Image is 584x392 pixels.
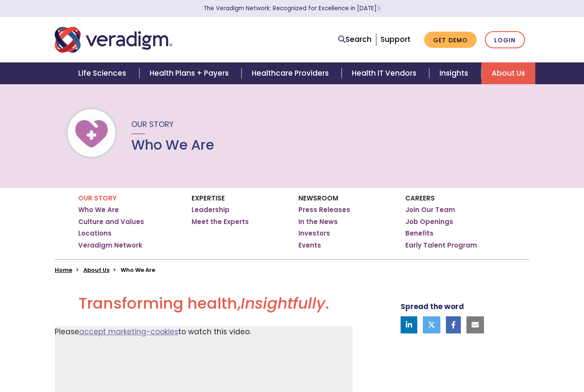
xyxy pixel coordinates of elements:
a: About Us [83,266,109,274]
a: Who We Are [78,206,119,214]
a: Life Sciences [68,62,139,84]
a: Leadership [192,206,230,214]
a: Early Talent Program [405,241,477,250]
a: Home [55,266,72,274]
a: Health Plans + Payers [139,62,242,84]
strong: Spread the word [401,301,464,312]
a: Login [485,31,525,49]
a: Culture and Values [78,218,144,226]
span: Learn More [377,4,380,12]
a: Press Releases [298,206,350,214]
a: Meet the Experts [192,218,249,226]
a: Health IT Vendors [342,62,429,84]
a: Healthcare Providers [242,62,342,84]
a: The Veradigm Network: Recognized for Excellence in [DATE]Learn More [204,4,380,12]
a: Job Openings [405,218,453,226]
a: Get Demo [424,32,477,48]
a: Benefits [405,229,434,238]
a: Join Our Team [405,206,455,214]
h2: Transforming health, . [55,294,353,319]
a: Veradigm Network [78,241,142,250]
em: Insightfully [241,292,325,314]
span: Please to watch this video. [55,327,251,337]
a: In the News [298,218,338,226]
a: Search [338,34,372,45]
a: About Us [481,62,535,84]
span: Our Story [131,119,174,130]
a: Insights [429,62,481,84]
h1: Who We Are [131,137,214,153]
a: Support [380,34,410,44]
a: Events [298,241,321,250]
a: Locations [78,229,112,238]
img: Veradigm logo [55,26,172,54]
a: Investors [298,229,330,238]
a: accept marketing-cookies [79,327,178,337]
